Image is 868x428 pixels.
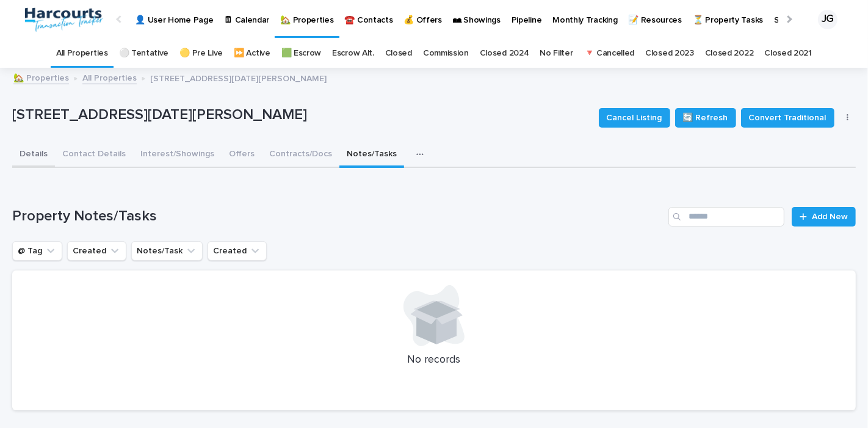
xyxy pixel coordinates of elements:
[12,142,55,168] button: Details
[749,112,826,124] span: Convert Traditional
[179,39,223,68] a: 🟡 Pre Live
[423,39,469,68] a: Commission
[668,207,784,227] input: Search
[675,108,736,128] button: 🔄 Refresh
[584,39,635,68] a: 🔻 Cancelled
[385,39,412,68] a: Closed
[792,207,856,227] a: Add New
[82,70,137,84] a: All Properties
[12,106,589,124] p: [STREET_ADDRESS][DATE][PERSON_NAME]
[540,39,573,68] a: No Filter
[150,71,327,84] p: [STREET_ADDRESS][DATE][PERSON_NAME]
[683,112,728,124] span: 🔄 Refresh
[812,212,848,221] span: Add New
[705,39,754,68] a: Closed 2022
[234,39,270,68] a: ⏩ Active
[818,10,837,29] div: JG
[741,108,834,128] button: Convert Traditional
[13,70,69,84] a: 🏡 Properties
[262,142,339,168] button: Contracts/Docs
[332,39,374,68] a: Escrow Alt.
[24,7,104,32] img: aRr5UT5PQeWb03tlxx4P
[56,39,108,68] a: All Properties
[599,108,670,128] button: Cancel Listing
[67,241,126,261] button: Created
[480,39,529,68] a: Closed 2024
[281,39,322,68] a: 🟩 Escrow
[764,39,812,68] a: Closed 2021
[645,39,694,68] a: Closed 2023
[27,354,841,367] p: No records
[133,142,222,168] button: Interest/Showings
[119,39,169,68] a: ⚪️ Tentative
[12,241,62,261] button: @ Tag
[12,208,664,225] h1: Property Notes/Tasks
[339,142,404,168] button: Notes/Tasks
[222,142,262,168] button: Offers
[607,112,662,124] span: Cancel Listing
[131,241,203,261] button: Notes/Task
[55,142,133,168] button: Contact Details
[208,241,267,261] button: Created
